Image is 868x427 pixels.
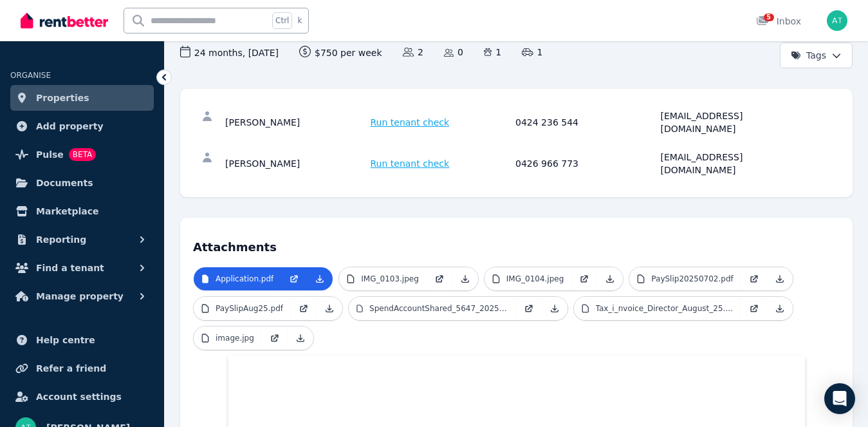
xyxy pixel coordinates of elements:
a: Download Attachment [597,267,623,290]
p: image.jpg [216,333,254,343]
a: image.jpg [194,327,262,350]
a: Open in new Tab [571,267,597,290]
span: $750 per week [299,46,382,59]
button: Find a tenant [10,255,154,281]
a: Account settings [10,384,154,410]
span: Properties [36,90,89,106]
span: Refer a friend [36,361,106,376]
span: 1 [522,46,542,59]
span: Find a tenant [36,260,104,276]
div: 0424 236 544 [515,109,657,135]
a: Add property [10,113,154,139]
span: Marketplace [36,204,98,219]
a: PulseBETA [10,142,154,167]
span: 0 [444,46,463,59]
p: Tax_i_nvoice_Director_August_25.pdf [596,303,734,314]
a: IMG_0103.jpeg [339,267,427,290]
div: 0426 966 773 [515,151,657,176]
div: Open Intercom Messenger [824,383,855,414]
button: Tags [780,43,853,68]
a: Open in new Tab [291,297,317,320]
span: 5 [764,14,774,21]
span: 24 months , [DATE] [180,46,279,59]
a: PaySlipAug25.pdf [194,297,291,320]
button: Manage property [10,283,154,309]
div: [EMAIL_ADDRESS][DOMAIN_NAME] [661,109,802,135]
span: ORGANISE [10,71,51,80]
a: Download Attachment [307,267,333,290]
a: Open in new Tab [741,267,767,290]
a: Open in new Tab [427,267,452,290]
p: Application.pdf [216,274,273,284]
span: k [297,15,302,26]
a: SpendAccountShared_5647_2025_07.pdf [349,297,516,320]
a: Download Attachment [542,297,568,320]
span: Add property [36,119,104,134]
a: Documents [10,170,154,196]
a: PaySlip20250702.pdf [629,267,741,290]
span: Documents [36,175,93,191]
p: PaySlip20250702.pdf [651,274,733,284]
a: Help centre [10,327,154,353]
span: Run tenant check [371,116,450,129]
div: [PERSON_NAME] [225,151,367,176]
p: SpendAccountShared_5647_2025_07.pdf [369,303,508,314]
img: Anton Tonev [827,10,847,31]
a: Download Attachment [288,327,313,350]
a: Open in new Tab [516,297,542,320]
p: IMG_0104.jpeg [506,274,564,284]
a: Properties [10,85,154,111]
a: Tax_i_nvoice_Director_August_25.pdf [574,297,741,320]
span: Help centre [36,332,95,348]
span: Manage property [36,289,124,304]
a: Download Attachment [767,297,793,320]
a: Download Attachment [317,297,342,320]
span: Tags [791,49,826,62]
a: Download Attachment [767,267,793,290]
a: Download Attachment [452,267,478,290]
p: IMG_0103.jpeg [361,274,419,284]
span: BETA [69,148,96,161]
a: IMG_0104.jpeg [485,267,572,290]
a: Open in new Tab [741,297,767,320]
a: Application.pdf [194,267,281,290]
a: Open in new Tab [281,267,307,290]
a: Refer a friend [10,356,154,381]
span: Pulse [36,147,64,162]
span: Run tenant check [371,157,450,170]
div: [PERSON_NAME] [225,109,367,135]
div: [EMAIL_ADDRESS][DOMAIN_NAME] [661,151,802,176]
button: Reporting [10,227,154,252]
span: Reporting [36,232,86,247]
img: RentBetter [21,11,108,30]
a: Open in new Tab [262,327,288,350]
span: 1 [484,46,501,59]
a: Marketplace [10,198,154,224]
h4: Attachments [193,231,840,256]
div: Inbox [756,15,801,28]
p: PaySlipAug25.pdf [216,303,283,314]
span: Ctrl [272,12,292,29]
span: Account settings [36,389,122,404]
span: 2 [403,46,423,59]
